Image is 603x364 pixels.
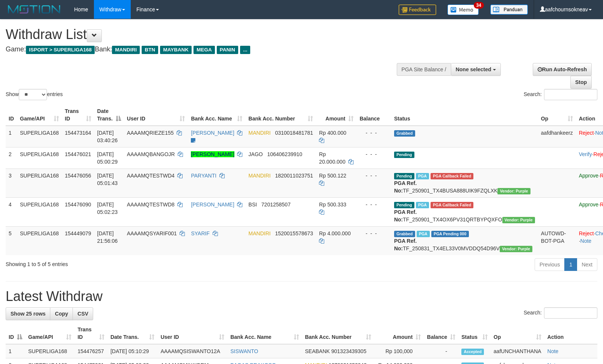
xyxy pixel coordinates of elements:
[500,246,532,252] span: Vendor URL: https://trx4.1velocity.biz
[424,344,458,358] td: -
[17,147,62,168] td: SUPERLIGA168
[502,217,535,223] span: Vendor URL: https://trx4.1velocity.biz
[6,104,17,126] th: ID
[456,66,491,72] span: None selected
[391,168,538,197] td: TF_250901_TX4BUSA888UIK9FZQLXK
[524,89,597,100] label: Search:
[416,202,429,208] span: Marked by aafmaleo
[275,130,313,136] span: Copy 0310018481781 to clipboard
[11,311,45,317] span: Show 25 rows
[127,130,174,136] span: AAAAMQRIEZE155
[319,151,345,165] span: Rp 20.000.000
[191,202,234,208] a: [PERSON_NAME]
[331,348,366,354] span: Copy 901323439305 to clipboard
[360,129,388,137] div: - - -
[160,46,192,54] span: MAYBANK
[416,173,429,179] span: Marked by aafmaleo
[431,202,473,208] span: PGA Error
[394,238,417,251] b: PGA Ref. No:
[50,307,73,320] a: Copy
[424,323,458,344] th: Balance: activate to sort column ascending
[17,197,62,226] td: SUPERLIGA168
[417,231,430,237] span: Marked by aafchoeunmanni
[127,202,175,208] span: AAAAMQTESTWD8
[360,230,388,237] div: - - -
[533,63,592,76] a: Run Auto-Refresh
[267,151,302,157] span: Copy 106406239910 to clipboard
[191,230,210,236] a: SYARIF
[535,258,565,271] a: Previous
[394,180,417,194] b: PGA Ref. No:
[248,202,257,208] span: BSI
[399,5,436,15] img: Feedback.jpg
[77,311,88,317] span: CSV
[544,323,597,344] th: Action
[62,104,94,126] th: Trans ID: activate to sort column ascending
[65,230,91,236] span: 154449079
[17,168,62,197] td: SUPERLIGA168
[142,46,158,54] span: BTN
[319,130,346,136] span: Rp 400.000
[107,323,158,344] th: Date Trans.: activate to sort column ascending
[6,4,63,15] img: MOTION_logo.png
[97,173,118,186] span: [DATE] 05:01:43
[17,104,62,126] th: Game/API: activate to sort column ascending
[25,323,74,344] th: Game/API: activate to sort column ascending
[245,104,316,126] th: Bank Acc. Number: activate to sort column ascending
[74,344,107,358] td: 154476257
[188,104,245,126] th: Bank Acc. Name: activate to sort column ascending
[112,46,140,54] span: MANDIRI
[431,173,473,179] span: PGA Error
[579,151,592,157] a: Verify
[394,202,414,208] span: Pending
[97,151,118,165] span: [DATE] 05:00:29
[497,188,530,194] span: Vendor URL: https://trx4.1velocity.biz
[107,344,158,358] td: [DATE] 05:10:29
[577,258,597,271] a: Next
[491,344,544,358] td: aafUNCHANTHANA
[6,307,50,320] a: Show 25 rows
[431,231,469,237] span: PGA Pending
[579,173,598,179] a: Approve
[97,130,118,143] span: [DATE] 03:40:26
[248,230,271,236] span: MANDIRI
[6,89,63,100] label: Show entries
[6,289,597,304] h1: Latest Withdraw
[217,46,238,54] span: PANIN
[374,323,424,344] th: Amount: activate to sort column ascending
[94,104,124,126] th: Date Trans.: activate to sort column descending
[474,2,484,9] span: 34
[579,130,594,136] a: Reject
[580,238,592,244] a: Note
[6,46,394,53] h4: Game: Bank:
[394,209,417,223] b: PGA Ref. No:
[302,323,374,344] th: Bank Acc. Number: activate to sort column ascending
[461,349,484,355] span: Accepted
[248,151,263,157] span: JAGO
[394,130,415,137] span: Grabbed
[248,130,271,136] span: MANDIRI
[97,202,118,215] span: [DATE] 05:02:23
[25,344,74,358] td: SUPERLIGA168
[394,152,414,158] span: Pending
[451,63,501,76] button: None selected
[391,104,538,126] th: Status
[319,202,346,208] span: Rp 500.333
[26,46,95,54] span: ISPORT > SUPERLIGA168
[360,172,388,179] div: - - -
[524,307,597,319] label: Search:
[55,311,68,317] span: Copy
[127,151,175,157] span: AAAAMQBANGOJR
[490,5,528,15] img: panduan.png
[124,104,188,126] th: User ID: activate to sort column ascending
[397,63,451,76] div: PGA Site Balance /
[127,230,177,236] span: AAAAMQSYARIF001
[6,27,394,42] h1: Withdraw List
[65,202,91,208] span: 154476090
[391,197,538,226] td: TF_250901_TX4OX6PV31QRTBYPQXFO
[6,257,246,268] div: Showing 1 to 5 of 5 entries
[360,150,388,158] div: - - -
[261,202,291,208] span: Copy 7201258507 to clipboard
[6,323,25,344] th: ID: activate to sort column descending
[74,323,107,344] th: Trans ID: activate to sort column ascending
